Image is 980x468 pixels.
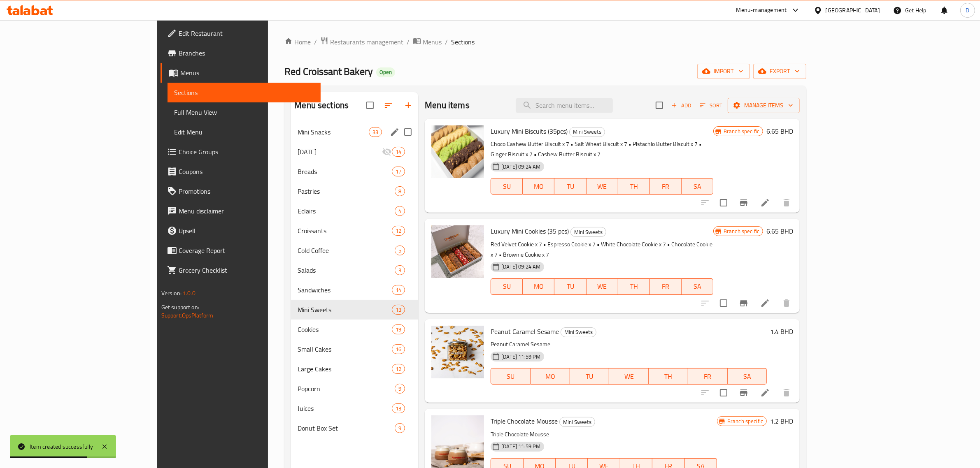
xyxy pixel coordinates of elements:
div: items [395,423,405,433]
nav: Menu sections [291,119,418,441]
div: Breads17 [291,162,418,181]
span: Mini Sweets [561,327,596,337]
div: Croissants12 [291,221,418,241]
h2: Menu sections [294,99,349,111]
h6: 1.2 BHD [770,415,793,427]
span: Menus [180,68,314,78]
span: Branches [179,48,314,58]
button: TU [554,178,586,195]
div: items [395,265,405,275]
div: items [392,285,405,295]
span: Coverage Report [179,246,314,255]
span: 14 [392,286,405,294]
a: Coverage Report [161,241,321,260]
div: Eclairs4 [291,201,418,221]
span: FR [691,371,724,382]
span: Croissants [298,226,392,236]
div: Large Cakes [298,364,392,374]
span: Pastries [298,186,395,196]
span: 5 [395,247,405,255]
p: Choco Cashew Butter Biscuit x 7 • Salt Wheat Biscuit x 7 • Pistachio Butter Biscuit x 7 • Ginger ... [491,139,713,160]
span: Sort sections [379,95,398,115]
span: Add item [668,99,694,112]
span: Sections [451,37,475,47]
span: Luxury Mini Biscuits (35pcs) [491,125,568,137]
span: 1.0.0 [183,288,196,299]
a: Full Menu View [168,102,321,122]
span: 9 [395,385,405,393]
button: delete [777,193,796,213]
div: items [369,127,382,137]
div: items [395,206,405,216]
button: SA [728,368,767,385]
span: Get support on: [161,302,199,313]
span: Peanut Caramel Sesame [491,325,559,338]
span: MO [534,371,567,382]
span: Mini Snacks [298,127,369,137]
div: Donut Box Set9 [291,418,418,438]
a: Promotions [161,181,321,201]
span: SU [494,280,519,292]
div: items [392,226,405,236]
span: Edit Menu [174,127,314,137]
h2: Menu items [425,99,470,111]
span: Breads [298,167,392,176]
span: Select to update [715,384,732,401]
a: Choice Groups [161,142,321,162]
div: Menu-management [736,5,787,15]
span: Upsell [179,226,314,236]
span: Salads [298,265,395,275]
img: Luxury Mini Cookies (35 pcs) [431,225,484,278]
span: Luxury Mini Cookies (35 pcs) [491,225,569,237]
input: search [516,98,613,113]
span: Popcorn [298,384,395,394]
h6: 6.65 BHD [766,125,793,137]
button: WE [609,368,649,385]
div: Juices13 [291,398,418,418]
span: Triple Chocolate Mousse [491,415,558,427]
button: FR [650,178,682,195]
h6: 6.65 BHD [766,225,793,237]
span: SU [494,371,527,382]
span: 13 [392,306,405,314]
button: edit [389,126,401,138]
div: Mini Sweets [569,127,605,137]
button: FR [650,278,682,295]
span: [DATE] 11:59 PM [498,443,544,450]
div: Large Cakes12 [291,359,418,379]
span: Cookies [298,324,392,334]
a: Edit menu item [760,198,770,208]
span: Cold Coffee [298,246,395,255]
nav: breadcrumb [284,37,806,47]
span: Branch specific [720,227,763,235]
span: Full Menu View [174,107,314,117]
span: 33 [369,128,382,136]
span: Choice Groups [179,147,314,157]
span: Sandwiches [298,285,392,295]
span: MO [526,181,551,192]
a: Edit menu item [760,388,770,398]
a: Sections [168,83,321,102]
button: TU [570,368,610,385]
div: Mini Snacks33edit [291,122,418,142]
button: MO [523,278,554,295]
h6: 1.4 BHD [770,326,793,337]
span: D [966,6,969,15]
span: Mini Sweets [298,305,392,315]
button: SA [682,178,713,195]
span: 14 [392,148,405,156]
div: Mini Sweets [561,327,596,337]
span: [DATE] 09:24 AM [498,163,544,171]
button: SU [491,278,523,295]
span: 4 [395,207,405,215]
div: items [392,364,405,374]
div: Ramadan [298,147,382,157]
button: export [753,64,806,79]
span: Juices [298,403,392,413]
div: [GEOGRAPHIC_DATA] [826,6,880,15]
a: Restaurants management [320,37,403,47]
